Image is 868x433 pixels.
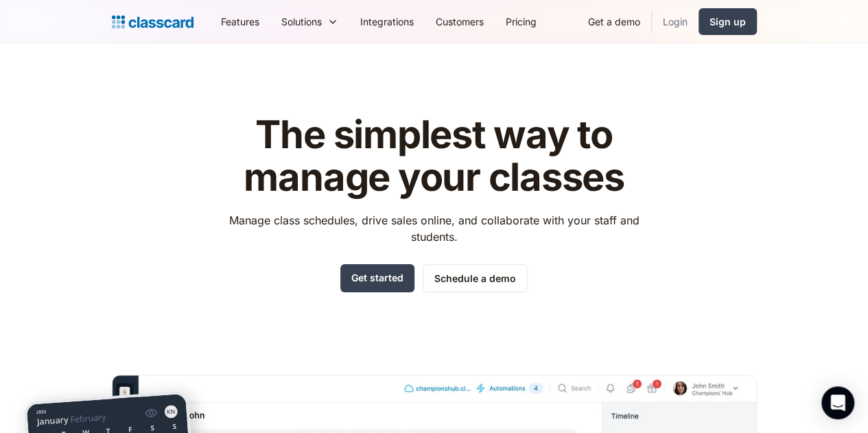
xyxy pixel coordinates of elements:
a: Get a demo [577,6,651,37]
a: Schedule a demo [423,264,528,292]
a: Features [210,6,270,37]
div: Open Intercom Messenger [821,386,854,419]
div: Solutions [270,6,349,37]
a: Pricing [495,6,548,37]
div: Sign up [709,14,746,29]
a: Login [652,6,699,37]
h1: The simplest way to manage your classes [216,114,652,198]
a: home [112,12,193,32]
a: Integrations [349,6,425,37]
p: Manage class schedules, drive sales online, and collaborate with your staff and students. [216,212,652,245]
a: Customers [425,6,495,37]
div: Solutions [281,14,322,29]
a: Sign up [699,8,757,35]
a: Get started [340,264,414,292]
